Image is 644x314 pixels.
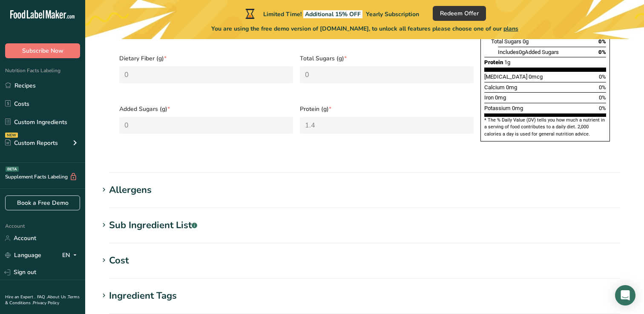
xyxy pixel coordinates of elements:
[598,49,606,55] span: 0%
[599,74,606,80] span: 0%
[523,38,529,45] span: 0g
[599,94,606,101] span: 0%
[484,74,527,80] span: [MEDICAL_DATA]
[599,105,606,111] span: 0%
[6,167,19,172] div: BETA
[37,294,47,300] a: FAQ .
[519,49,525,55] span: 0g
[109,183,152,197] div: Allergens
[5,195,80,210] a: Book a Free Demo
[529,74,543,80] span: 0mcg
[498,49,559,55] span: Includes Added Sugars
[484,94,494,101] span: Iron
[484,105,511,111] span: Potassium
[5,43,80,58] button: Subscribe Now
[303,10,362,18] span: Additional 15% OFF
[615,285,635,306] div: Open Intercom Messenger
[300,105,474,113] span: Protein (g)
[47,294,68,300] a: About Us .
[598,38,606,45] span: 0%
[22,46,63,55] span: Subscribe Now
[119,54,293,63] span: Dietary Fiber (g)
[62,250,80,260] div: EN
[109,218,197,232] div: Sub Ingredient List
[599,84,606,91] span: 0%
[484,84,505,91] span: Calcium
[109,289,177,303] div: Ingredient Tags
[5,139,58,147] div: Custom Reports
[5,294,80,306] a: Terms & Conditions .
[484,59,503,65] span: Protein
[300,54,474,63] span: Total Sugars (g)
[211,24,518,33] span: You are using the free demo version of [DOMAIN_NAME], to unlock all features please choose one of...
[440,9,479,18] span: Redeem Offer
[433,6,486,21] button: Redeem Offer
[503,25,518,33] span: plans
[491,38,521,45] span: Total Sugars
[495,94,506,101] span: 0mg
[512,105,523,111] span: 0mg
[504,59,510,65] span: 1g
[5,294,35,300] a: Hire an Expert .
[484,117,606,138] section: * The % Daily Value (DV) tells you how much a nutrient in a serving of food contributes to a dail...
[109,254,129,268] div: Cost
[5,133,18,138] div: NEW
[119,105,293,113] span: Added Sugars (g)
[244,8,419,19] div: Limited Time!
[5,248,41,263] a: Language
[366,10,419,18] span: Yearly Subscription
[506,84,517,91] span: 0mg
[33,300,59,306] a: Privacy Policy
